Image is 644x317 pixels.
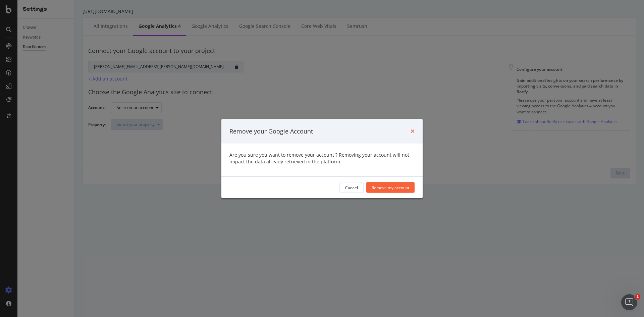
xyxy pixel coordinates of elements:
[229,127,313,136] div: Remove your Google Account
[635,294,640,300] span: 1
[339,182,364,193] button: Cancel
[345,184,358,190] div: Cancel
[229,152,415,165] p: Are you sure you want to remove your account ? Removing your account will not impact the data alr...
[411,127,415,136] div: times
[366,182,415,193] button: Remove my account
[621,294,637,310] iframe: Intercom live chat
[221,119,423,198] div: modal
[372,184,409,190] div: Remove my account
